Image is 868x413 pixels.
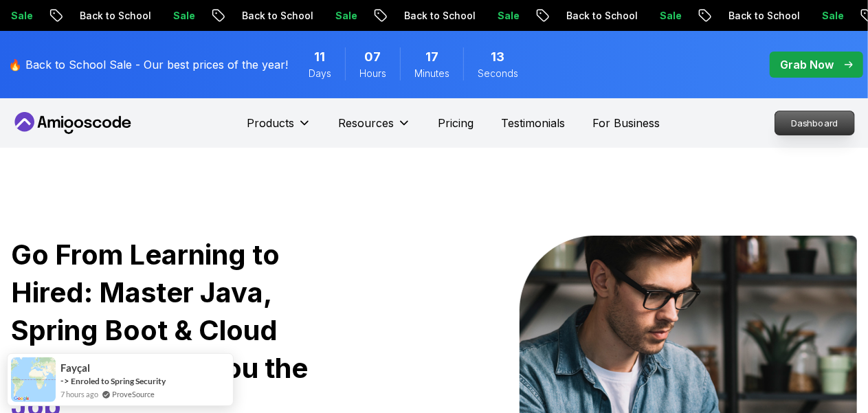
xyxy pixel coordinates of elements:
a: For Business [593,115,660,131]
span: Days [309,67,331,80]
p: Sale [127,9,171,23]
span: -> [60,375,69,386]
span: 17 Minutes [425,47,438,67]
span: 7 Hours [365,47,381,67]
p: Sale [452,9,496,23]
span: 7 hours ago [60,388,98,400]
p: Back to School [34,9,127,23]
a: Pricing [438,115,474,131]
p: Back to School [196,9,289,23]
p: 🔥 Back to School Sale - Our best prices of the year! [8,56,288,73]
img: provesource social proof notification image [11,357,56,402]
p: Grab Now [780,56,834,73]
p: Dashboard [775,111,854,135]
p: Resources [339,115,394,131]
button: Resources [339,115,411,142]
a: Dashboard [775,111,855,135]
span: Seconds [478,67,518,80]
span: Fayçal [60,362,90,374]
p: Back to School [520,9,614,23]
span: Hours [359,67,386,80]
p: Sale [776,9,820,23]
a: ProveSource [112,388,155,400]
p: Sale [289,9,333,23]
span: 13 Seconds [491,47,505,67]
p: Sale [614,9,658,23]
span: Minutes [414,67,449,80]
a: Testimonials [502,115,566,131]
p: Back to School [682,9,776,23]
span: 11 Days [315,47,326,67]
p: Products [247,115,295,131]
button: Products [247,115,311,142]
p: Back to School [358,9,452,23]
a: Enroled to Spring Security [71,376,166,386]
